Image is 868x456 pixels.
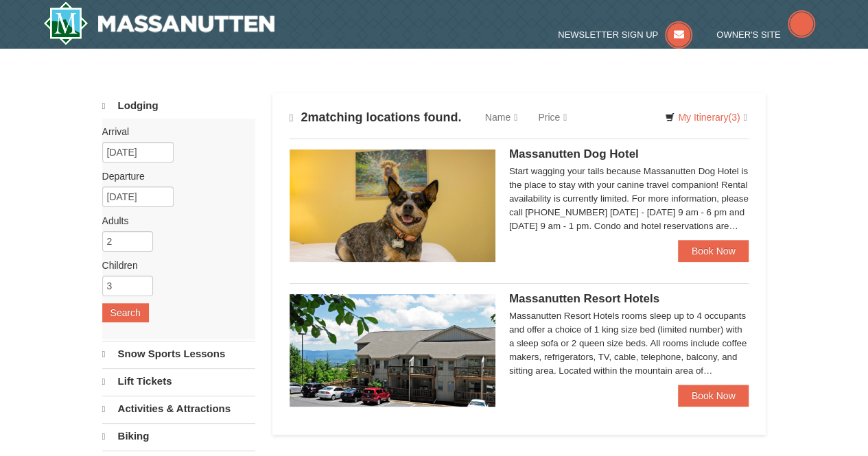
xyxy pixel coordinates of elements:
a: My Itinerary(3) [656,107,755,128]
label: Departure [102,169,245,183]
a: Name [475,104,528,131]
label: Arrival [102,125,245,139]
a: Book Now [678,385,749,407]
button: Search [102,303,149,322]
img: Massanutten Resort Logo [43,1,275,45]
span: Massanutten Resort Hotels [509,292,659,305]
a: Newsletter Sign Up [558,29,692,40]
a: Book Now [678,240,749,262]
label: Children [102,259,245,272]
span: Owner's Site [716,29,781,40]
span: (3) [728,112,740,123]
span: Newsletter Sign Up [558,29,658,40]
div: Start wagging your tails because Massanutten Dog Hotel is the place to stay with your canine trav... [509,165,749,233]
a: Activities & Attractions [102,396,255,422]
span: Massanutten Dog Hotel [509,147,639,160]
a: Snow Sports Lessons [102,341,255,367]
label: Adults [102,214,245,228]
a: Price [528,104,577,131]
a: Biking [102,423,255,449]
a: Owner's Site [716,29,815,40]
img: 27428181-5-81c892a3.jpg [290,149,495,262]
div: Massanutten Resort Hotels rooms sleep up to 4 occupants and offer a choice of 1 king size bed (li... [509,309,749,378]
a: Massanutten Resort [43,1,275,45]
img: 19219026-1-e3b4ac8e.jpg [290,294,495,407]
a: Lodging [102,93,255,119]
a: Lift Tickets [102,368,255,394]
